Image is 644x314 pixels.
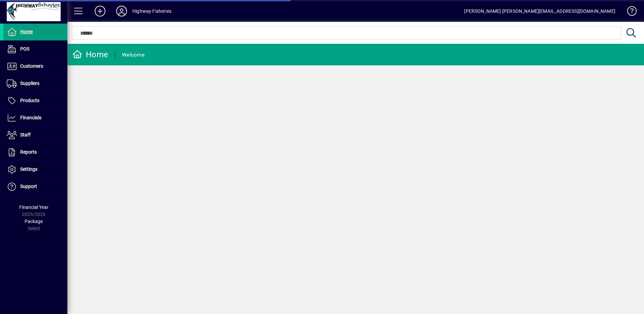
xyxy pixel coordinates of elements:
[20,115,41,120] span: Financials
[3,92,67,109] a: Products
[20,184,37,189] span: Support
[25,219,43,224] span: Package
[3,41,67,58] a: POS
[3,161,67,178] a: Settings
[111,5,132,17] button: Profile
[3,58,67,75] a: Customers
[20,46,29,52] span: POS
[122,50,144,60] div: Welcome
[132,6,171,17] div: Highway Fisheries
[20,63,43,69] span: Customers
[3,127,67,144] a: Staff
[20,81,39,86] span: Suppliers
[3,144,67,161] a: Reports
[3,178,67,195] a: Support
[89,5,111,17] button: Add
[19,205,49,210] span: Financial Year
[20,98,39,103] span: Products
[20,132,31,137] span: Staff
[20,166,37,172] span: Settings
[20,149,37,155] span: Reports
[20,29,33,34] span: Home
[622,1,636,23] a: Knowledge Base
[464,6,615,17] div: [PERSON_NAME] [PERSON_NAME][EMAIL_ADDRESS][DOMAIN_NAME]
[72,49,108,60] div: Home
[3,109,67,126] a: Financials
[3,75,67,92] a: Suppliers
